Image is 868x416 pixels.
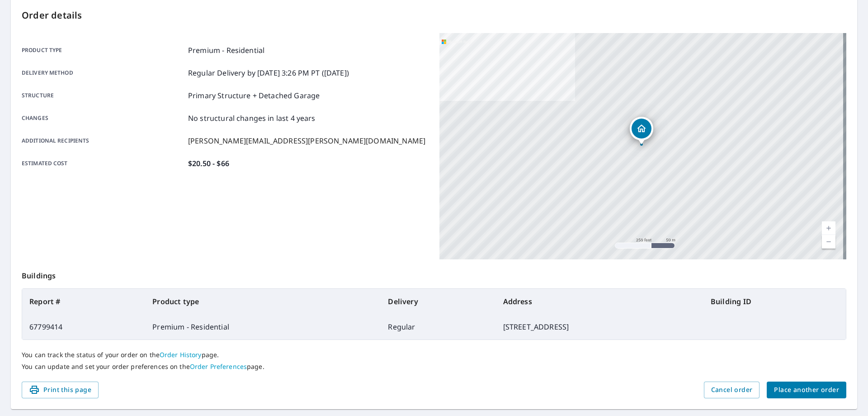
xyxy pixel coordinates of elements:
[22,259,846,288] p: Buildings
[496,314,703,339] td: [STREET_ADDRESS]
[22,45,184,56] p: Product type
[822,235,835,249] a: Current Level 17, Zoom Out
[22,67,184,78] p: Delivery method
[22,135,184,146] p: Additional recipients
[22,113,184,124] p: Changes
[774,384,839,396] span: Place another order
[22,363,846,371] p: You can update and set your order preferences on the page.
[711,384,753,396] span: Cancel order
[704,382,760,398] button: Cancel order
[381,314,495,339] td: Regular
[188,113,316,124] p: No structural changes in last 4 years
[22,90,184,101] p: Structure
[703,289,846,314] th: Building ID
[188,135,425,146] p: [PERSON_NAME][EMAIL_ADDRESS][PERSON_NAME][DOMAIN_NAME]
[381,289,495,314] th: Delivery
[188,158,229,169] p: $20.50 - $66
[22,314,145,339] td: 67799414
[767,382,846,398] button: Place another order
[29,384,91,396] span: Print this page
[145,314,381,339] td: Premium - Residential
[22,351,846,359] p: You can track the status of your order on the page.
[822,221,835,235] a: Current Level 17, Zoom In
[496,289,703,314] th: Address
[188,45,264,56] p: Premium - Residential
[22,289,145,314] th: Report #
[22,382,99,398] button: Print this page
[630,117,653,145] div: Dropped pin, building 1, Residential property, 521 N 11th St Guthrie, OK 73044
[190,362,247,371] a: Order Preferences
[188,67,349,78] p: Regular Delivery by [DATE] 3:26 PM PT ([DATE])
[188,90,320,101] p: Primary Structure + Detached Garage
[145,289,381,314] th: Product type
[22,9,846,22] p: Order details
[160,350,202,359] a: Order History
[22,158,184,169] p: Estimated cost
